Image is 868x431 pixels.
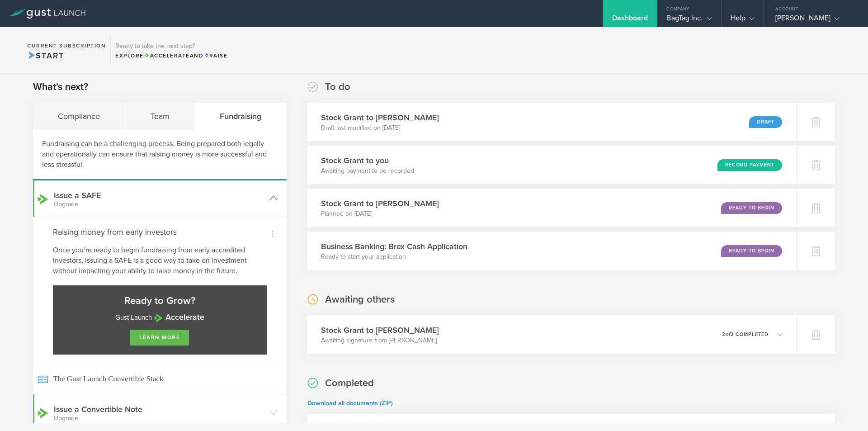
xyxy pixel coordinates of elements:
h3: Stock Grant to you [321,155,414,166]
span: The Gust Launch Convertible Stack [38,364,282,394]
div: Compliance [33,103,126,130]
a: The Gust Launch Convertible Stack [33,364,287,394]
strong: Accelerate [165,312,204,322]
h3: Ready to Grow? [62,294,258,308]
div: Ready to Begin [721,202,782,214]
div: Team [126,103,195,130]
h2: Current Subscription [27,43,106,48]
div: Explore [115,52,227,60]
div: Ready to Begin [721,245,782,257]
a: Download all documents (ZIP) [307,399,393,407]
span: Start [27,51,64,61]
p: Draft last modified on [DATE] [321,123,439,133]
div: Stock Grant to [PERSON_NAME]Draft last modified on [DATE]Draft [307,103,797,141]
h3: Stock Grant to [PERSON_NAME] [321,198,439,209]
p: Awaiting payment to be recorded [321,166,414,175]
p: Ready to start your application [321,252,467,261]
iframe: Chat Widget [823,388,868,431]
h3: Stock Grant to [PERSON_NAME] [321,324,439,336]
span: Accelerate [144,52,190,59]
div: Draft [749,116,782,128]
div: Stock Grant to [PERSON_NAME]Planned on [DATE]Ready to Begin [307,189,797,227]
div: Stock Grant to youAwaiting payment to be recordedRecord Payment [307,146,797,184]
div: Dashboard [612,14,648,27]
h3: Ready to take the next step? [115,43,227,49]
div: Ready to take the next step?ExploreAccelerateandRaise [110,36,232,64]
div: BagTag Inc. [666,14,712,27]
div: Business Banking: Brex Cash ApplicationReady to start your applicationReady to Begin [307,232,797,270]
h2: What's next? [33,81,88,94]
h2: Completed [325,377,374,390]
p: Gust Launch [62,312,258,323]
h3: Business Banking: Brex Cash Application [321,241,467,252]
p: Awaiting signature from [PERSON_NAME] [321,336,439,345]
h4: Raising money from early investors [53,226,267,238]
span: Raise [203,52,227,59]
h3: Stock Grant to [PERSON_NAME] [321,112,439,123]
div: [PERSON_NAME] [775,14,852,27]
div: Fundraising can be a challenging process. Being prepared both legally and operationally can ensur... [33,130,287,180]
div: Fundraising [195,103,287,130]
span: and [144,52,204,59]
a: learn more [130,330,189,346]
h3: Issue a Convertible Note [54,403,265,422]
div: Help [731,14,755,27]
small: Upgrade [54,415,265,422]
p: Planned on [DATE] [321,209,439,218]
small: Upgrade [54,201,265,208]
p: 2 3 completed [722,332,769,337]
h3: Issue a SAFE [54,189,265,208]
h2: Awaiting others [325,293,395,306]
div: Record Payment [717,159,782,171]
p: Once you’re ready to begin fundraising from early accredited investors, issuing a SAFE is a good ... [53,245,267,276]
h2: To do [325,81,350,94]
em: of [726,332,731,337]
